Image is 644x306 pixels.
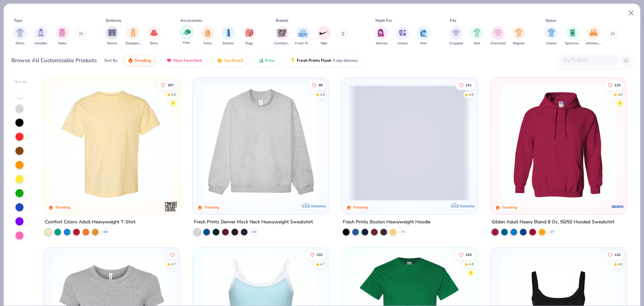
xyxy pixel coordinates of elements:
img: Tanks Image [58,29,66,37]
div: filter for Men [417,26,430,46]
img: Hoodies Image [37,29,45,37]
div: filter for Bags [243,26,256,46]
div: Tops [14,17,22,24]
span: Shorts [107,41,117,46]
span: Trending [135,58,151,63]
button: filter button [125,26,141,46]
div: 4.8 [469,92,474,97]
img: 029b8af0-80e6-406f-9fdc-fdf898547912 [50,85,173,201]
button: Like [158,80,177,90]
img: Classic Image [548,29,555,37]
span: 232 [317,253,323,256]
img: Sportswear Image [569,29,576,37]
span: 210 [614,83,621,87]
img: 01756b78-01f6-4cc6-8d8a-3c30c1a0c8ac [497,85,620,201]
div: Gildan Adult Heavy Blend 8 Oz. 50/50 Hooded Sweatshirt [492,218,614,226]
button: Trending [123,55,156,66]
span: Fresh Prints [295,41,311,46]
span: Slim [474,41,480,46]
div: filter for Sportswear [565,26,580,46]
div: filter for Skirts [147,26,161,46]
button: filter button [201,26,214,46]
span: Men [420,41,427,46]
button: filter button [375,26,388,46]
button: filter button [222,26,235,46]
button: filter button [274,26,290,46]
button: Like [309,80,326,90]
img: Women Image [378,29,385,37]
div: filter for Fresh Prints [295,26,311,46]
button: Like [604,250,624,259]
img: a90f7c54-8796-4cb2-9d6e-4e9644cfe0fe [322,85,445,201]
button: filter button [295,26,311,46]
div: Accessories [180,17,202,24]
img: Oversized Image [494,29,502,37]
span: Skirts [150,41,158,46]
button: filter button [417,26,430,46]
span: Comfort Colors [274,41,290,46]
img: Unisex Image [399,29,407,37]
span: Tanks [58,41,66,46]
div: filter for Comfort Colors [274,26,290,46]
button: filter button [470,26,484,46]
span: Top Rated [224,58,243,63]
img: Nike Image [319,28,329,38]
img: Fresh Prints Image [298,28,308,38]
button: Like [455,80,475,90]
img: Skirts Image [150,29,158,37]
div: Fits [450,17,457,24]
img: TopRated.gif [217,58,222,63]
button: Like [455,250,475,259]
span: Nike [321,41,327,46]
span: + 60 [102,230,107,234]
input: Try "T-Shirt" [562,56,614,64]
div: filter for Slim [470,26,484,46]
div: Bottoms [106,17,121,24]
img: Gildan logo [611,200,624,213]
button: filter button [449,26,463,46]
img: f5d85501-0dbb-4ee4-b115-c08fa3845d83 [199,85,322,201]
div: filter for Cropped [449,26,463,46]
div: filter for Nike [317,26,331,46]
img: most_fav.gif [166,58,172,63]
span: Most Favorited [173,58,202,63]
img: Totes Image [204,29,211,37]
img: Shorts Image [108,29,116,37]
div: Comfort Colors Adult Heavyweight T-Shirt [45,218,136,226]
button: filter button [586,26,601,46]
button: filter button [147,26,161,46]
img: Athleisure Image [590,29,597,37]
span: Hoodies [35,41,47,46]
div: filter for Tanks [55,26,69,46]
img: trending.gif [128,58,133,63]
button: filter button [105,26,119,46]
img: Hats Image [183,28,191,36]
div: Browse All Customizable Products [11,56,97,64]
span: + 10 [251,230,256,234]
span: Oversized [490,41,505,46]
img: Slim Image [473,29,481,37]
div: Fresh Prints Boston Heavyweight Hoodie [343,218,430,226]
button: filter button [512,26,526,46]
button: Like [307,250,326,259]
span: Bags [246,41,253,46]
span: Exclusive [311,204,326,208]
img: Shirts Image [16,29,24,37]
button: Most Favorited [161,55,207,66]
span: Sweatpants [125,41,141,46]
button: Like [168,250,177,259]
button: Close [625,7,638,19]
div: filter for Unisex [396,26,409,46]
div: Sort By [104,57,117,63]
div: 4.8 [320,92,325,97]
span: Classic [546,41,557,46]
span: Price [265,58,275,63]
button: filter button [13,26,27,46]
div: Made For [375,17,392,24]
span: + 37 [549,230,554,234]
img: Men Image [420,29,427,37]
div: 4.9 [171,92,176,97]
div: filter for Oversized [490,26,505,46]
span: Fresh Prints Flash [297,58,331,63]
div: filter for Women [375,26,388,46]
